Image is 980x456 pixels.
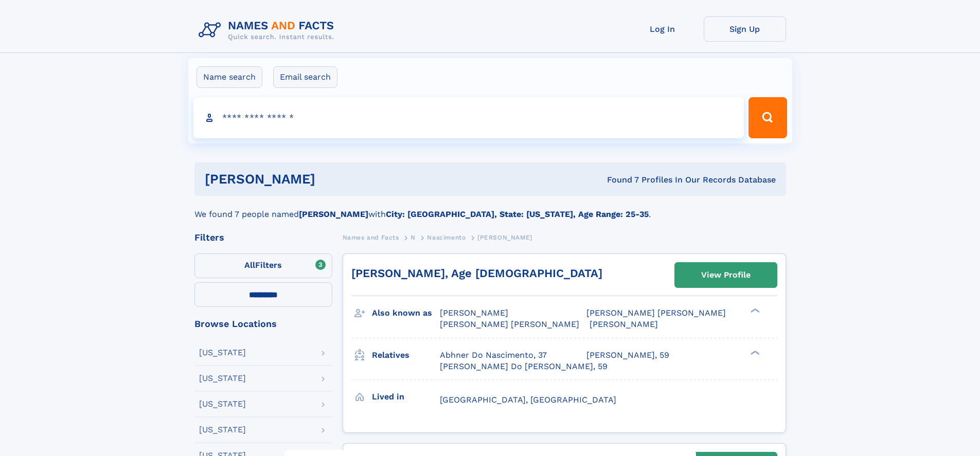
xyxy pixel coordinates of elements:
[440,350,547,361] a: Abhner Do Nascimento, 37
[427,231,466,244] a: Nascimento
[199,426,246,434] div: [US_STATE]
[372,388,440,406] h3: Lived in
[194,253,332,278] label: Filters
[372,346,440,364] h3: Relatives
[586,350,669,361] a: [PERSON_NAME], 59
[621,16,704,42] a: Log In
[701,263,751,287] div: View Profile
[273,66,337,88] label: Email search
[440,308,508,318] span: [PERSON_NAME]
[440,395,616,405] span: [GEOGRAPHIC_DATA], [GEOGRAPHIC_DATA]
[411,234,416,241] span: N
[748,307,760,314] div: ❯
[194,319,332,329] div: Browse Locations
[199,349,246,357] div: [US_STATE]
[440,361,608,372] a: [PERSON_NAME] Do [PERSON_NAME], 59
[386,209,649,219] b: City: [GEOGRAPHIC_DATA], State: [US_STATE], Age Range: 25-35
[299,209,368,219] b: [PERSON_NAME]
[244,260,255,270] span: All
[343,231,399,244] a: Names and Facts
[194,196,786,221] div: We found 7 people named with .
[590,319,658,329] span: [PERSON_NAME]
[194,233,332,242] div: Filters
[193,97,744,138] input: search input
[461,174,776,186] div: Found 7 Profiles In Our Records Database
[194,16,343,44] img: Logo Names and Facts
[749,97,787,138] button: Search Button
[704,16,786,42] a: Sign Up
[199,400,246,408] div: [US_STATE]
[675,263,777,287] a: View Profile
[205,173,461,186] h1: [PERSON_NAME]
[199,374,246,382] div: [US_STATE]
[197,66,262,88] label: Name search
[440,319,579,329] span: [PERSON_NAME] [PERSON_NAME]
[372,304,440,322] h3: Also known as
[477,234,532,241] span: [PERSON_NAME]
[427,234,466,241] span: Nascimento
[411,231,416,244] a: N
[748,349,760,356] div: ❯
[351,267,602,280] a: [PERSON_NAME], Age [DEMOGRAPHIC_DATA]
[586,308,726,318] span: [PERSON_NAME] [PERSON_NAME]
